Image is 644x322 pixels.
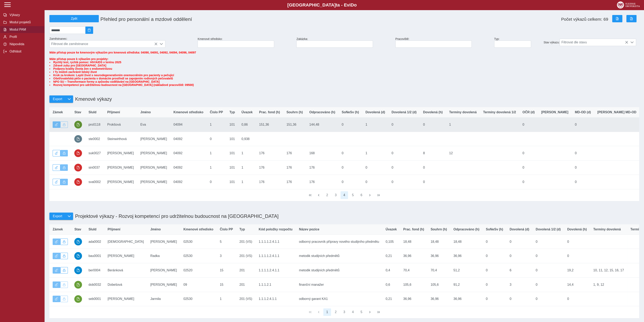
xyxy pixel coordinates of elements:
td: 0 [532,277,564,292]
td: 51,2 [450,263,483,278]
td: 3 [506,277,532,292]
td: 176 [256,160,283,175]
button: 5 [358,308,365,316]
div: Zaměstnanec: [48,35,196,49]
td: 176 [283,146,306,160]
td: [PERSON_NAME] [137,146,170,160]
button: Zpět [49,15,99,22]
button: 6 [358,191,365,199]
button: Výkaz uzamčen. [60,179,68,185]
button: Uzamknout lze pouze výkaz, který je podepsán a schválen. [60,239,68,245]
td: 04092 [170,132,207,146]
td: 144,48 [306,118,338,132]
td: 0 [532,292,564,306]
button: 1 [323,308,331,316]
td: 1.1.1.1.2.4.1.1 [255,263,296,278]
td: metodik studijních předmětů [296,249,382,263]
span: SluId [88,110,96,114]
span: Termíny dovolená [449,110,477,114]
button: Výkaz je odemčen. [53,121,60,128]
td: 0 [338,146,362,160]
span: Jméno [140,110,151,114]
td: [DEMOGRAPHIC_DATA] [104,234,147,249]
td: 1.1.1.2.1 [255,277,296,292]
td: 0 [207,132,226,146]
td: 0 [564,292,590,306]
td: 151,36 [256,118,283,132]
span: Kód položky rozpočtu [259,228,293,231]
td: finanční manažer [296,277,382,292]
td: Jarmila [147,292,180,306]
div: Stav výkazu: [542,37,641,48]
span: Počet výkazů celkem: 69 [561,17,608,22]
td: 04092 [170,175,207,189]
td: 176 [283,175,306,189]
h1: Kmenové výkazy [73,94,112,104]
div: Typ: [493,36,542,49]
td: 0 [362,175,388,189]
li: Rozvoj kompetencí pro udržitelnou budoucnost na [GEOGRAPHIC_DATA] (nákladové pracoviště: 09500) [49,83,639,87]
td: [PERSON_NAME] [147,263,180,278]
span: SoNeSv (h) [486,228,503,231]
td: 1 [446,118,480,132]
td: 0 [483,277,506,292]
td: 1 [362,118,388,132]
td: 0 [483,234,506,249]
span: Číslo PP [220,228,233,231]
span: Dovolená (h) [567,228,587,231]
td: 0 [388,160,420,175]
td: 201 (VS) [236,292,255,306]
button: Export do Excelu [612,15,622,22]
button: schváleno [74,238,82,246]
span: [PERSON_NAME] MD-OD [597,110,636,114]
td: ste0002 [85,132,104,146]
span: MD-OD (d) [575,110,591,114]
td: 1 [238,146,256,160]
td: 0 [338,175,362,189]
button: Uzamknout lze pouze výkaz, který je podepsán a schválen. [60,121,68,128]
span: Filtrovat dle zaměstnance [50,41,158,47]
button: uzamčeno [74,178,82,186]
td: 0 [519,160,538,175]
button: Uzamknout lze pouze výkaz, který je podepsán a schválen. [60,296,68,302]
span: Termíny dovolená 1/2 [483,110,516,114]
td: 0 [483,263,506,278]
td: 101 [226,175,238,189]
td: 0 [572,146,594,160]
td: Dobešová [104,277,147,292]
h1: Projektové výkazy - Rozvoj kompetencí pro udržitelnou budoucnost na [GEOGRAPHIC_DATA] [73,211,279,221]
td: 91,2 [450,277,483,292]
button: schváleno [74,252,82,260]
td: ber0004 [85,263,104,278]
td: sin0037 [85,160,104,175]
td: 0 [506,249,532,263]
td: 0 [519,146,538,160]
button: Výkaz je odemčen. [53,239,60,245]
td: seb0001 [85,292,104,306]
span: D [351,2,354,7]
span: Nápověda [8,42,41,46]
td: Radka [147,249,180,263]
td: 176 [256,175,283,189]
td: 0 [506,292,532,306]
td: Prokšová [104,118,137,132]
td: bau0001 [85,249,104,263]
td: 1 [217,292,236,306]
td: 0 [483,249,506,263]
td: 176 [306,160,338,175]
td: 36,96 [450,249,483,263]
td: 0 [532,249,564,263]
td: 0 [564,234,590,249]
td: 0 [338,160,362,175]
span: Máte přístup pouze k výkazům pro projekty: [49,57,639,87]
td: [PERSON_NAME] [104,292,147,306]
button: Uzamknout lze pouze výkaz, který je podepsán a schválen. [60,281,68,288]
div: Zakázka: [295,36,394,49]
td: 201 [236,263,255,278]
td: sva0002 [85,175,104,189]
td: 0 [420,175,446,189]
td: 15 [217,263,236,278]
span: Typ [240,228,245,231]
td: 0,4 [382,263,400,278]
li: Rychlý test, rychlá pomoc: HIV/AIDS v terénu 2025 [49,61,639,64]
